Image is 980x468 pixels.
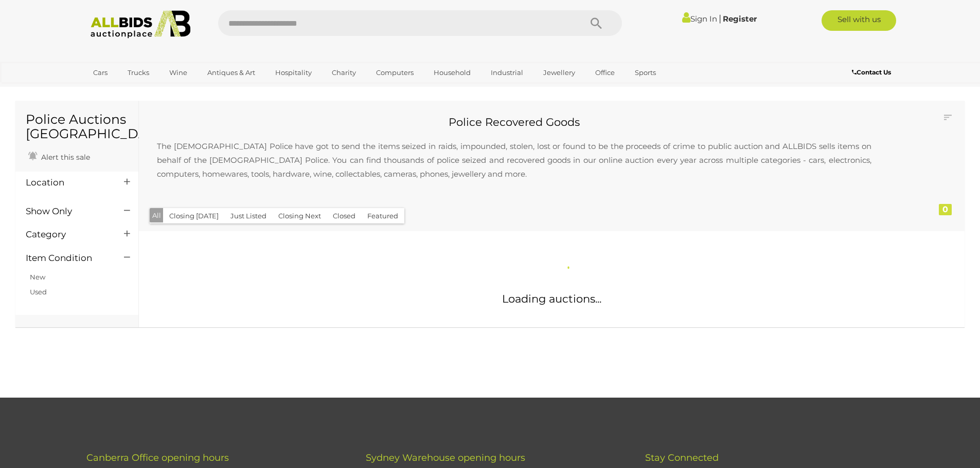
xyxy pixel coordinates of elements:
b: Contact Us [852,68,891,76]
span: Canberra Office opening hours [86,452,229,463]
a: Cars [86,64,114,81]
a: New [30,273,45,281]
button: Featured [361,208,404,224]
span: Sydney Warehouse opening hours [366,452,525,463]
div: 0 [939,204,952,215]
a: Alert this sale [26,148,93,164]
button: Closing Next [272,208,327,224]
a: [GEOGRAPHIC_DATA] [86,81,173,98]
h4: Category [26,230,109,239]
button: Closing [DATE] [163,208,225,224]
span: | [719,13,721,24]
button: All [150,208,164,223]
button: Closed [327,208,362,224]
span: Loading auctions... [502,292,601,305]
p: The [DEMOGRAPHIC_DATA] Police have got to send the items seized in raids, impounded, stolen, lost... [147,129,882,191]
img: Allbids.com.au [85,10,197,39]
a: Sports [628,64,663,81]
a: Used [30,288,47,296]
a: Charity [325,64,363,81]
a: Computers [369,64,420,81]
a: Antiques & Art [201,64,262,81]
span: Alert this sale [39,153,90,162]
h4: Location [26,178,109,188]
a: Wine [163,64,194,81]
a: Household [427,64,477,81]
a: Sign In [682,14,717,24]
button: Just Listed [224,208,273,224]
a: Register [723,14,757,24]
a: Hospitality [269,64,318,81]
span: Stay Connected [645,452,719,463]
h2: Police Recovered Goods [147,116,882,128]
a: Trucks [121,64,156,81]
button: Search [571,10,622,36]
a: Industrial [484,64,530,81]
a: Office [589,64,621,81]
a: Jewellery [537,64,582,81]
h4: Item Condition [26,253,109,263]
a: Sell with us [822,10,896,31]
h4: Show Only [26,207,109,216]
h1: Police Auctions [GEOGRAPHIC_DATA] [26,113,128,141]
a: Contact Us [852,67,894,78]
